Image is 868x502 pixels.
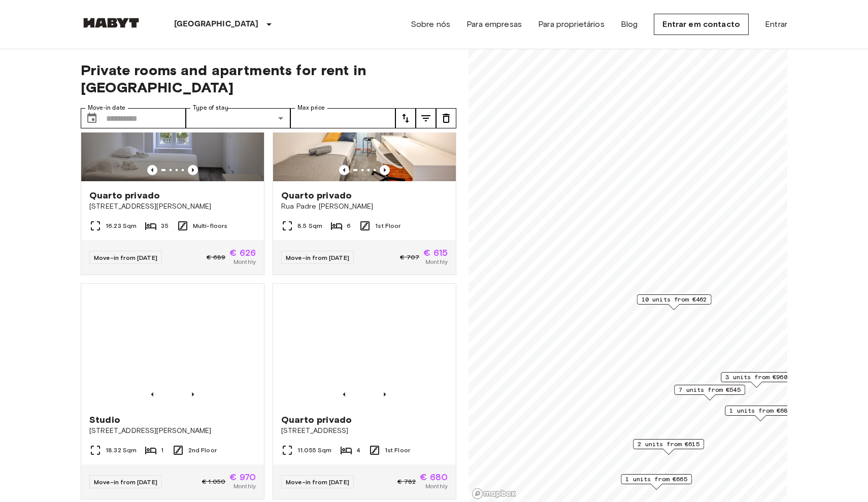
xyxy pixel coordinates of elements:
button: Previous image [188,165,198,175]
span: [STREET_ADDRESS] [281,426,448,436]
span: € 615 [423,248,448,257]
span: 1st Floor [375,221,400,230]
div: Map marker [721,372,792,388]
span: Monthly [233,257,256,266]
span: Private rooms and apartments for rent in [GEOGRAPHIC_DATA] [81,61,456,96]
button: Previous image [339,165,349,175]
img: Marketing picture of unit PT-17-148-204-01 [81,284,264,406]
a: Blog [621,18,638,30]
span: € 782 [397,477,416,486]
img: Habyt [81,18,142,28]
span: 6 [347,221,351,230]
a: Marketing picture of unit PT-17-151-003-001Previous imagePrevious imageQuarto privado[STREET_ADDR... [273,283,456,499]
button: Previous image [380,389,390,399]
button: Previous image [147,165,157,175]
span: 11.055 Sqm [297,446,332,455]
div: Map marker [621,474,692,490]
button: tune [395,108,416,128]
a: Marketing picture of unit PT-17-148-204-01Previous imagePrevious imageStudio[STREET_ADDRESS][PERS... [81,283,264,499]
span: 8.5 Sqm [297,221,322,230]
span: 1 [161,446,163,455]
span: € 680 [420,473,448,482]
a: Marketing picture of unit PT-17-010-001-14HPrevious imagePrevious imageQuarto privado[STREET_ADDR... [81,59,264,275]
span: Monthly [233,482,256,491]
a: Entrar [765,18,787,30]
span: 18.32 Sqm [106,446,137,455]
button: Choose date [82,108,102,128]
span: € 626 [229,248,256,257]
span: [STREET_ADDRESS][PERSON_NAME] [89,426,256,436]
span: 4 [356,446,360,455]
span: Move-in from [DATE] [94,478,157,486]
label: Max price [297,104,325,112]
button: tune [436,108,456,128]
div: Map marker [725,406,796,421]
a: Para empresas [466,18,522,30]
span: 1st Floor [385,446,410,455]
span: Move-in from [DATE] [94,254,157,261]
a: Marketing picture of unit PT-17-016-001-05Previous imagePrevious imageQuarto privadoRua Padre [PE... [273,59,456,275]
span: € 970 [229,473,256,482]
span: Multi-floors [193,221,228,230]
div: Map marker [633,439,704,455]
span: € 1.050 [202,477,225,486]
span: Quarto privado [281,414,352,426]
a: Mapbox logo [472,488,516,499]
span: Quarto privado [89,189,160,202]
span: Rua Padre [PERSON_NAME] [281,202,448,212]
span: 35 [161,221,168,230]
span: € 707 [400,253,419,262]
span: 2 units from €615 [638,440,699,449]
span: 3 units from €960 [725,373,787,382]
span: € 689 [207,253,225,262]
span: 1 units from €680 [729,406,791,415]
p: [GEOGRAPHIC_DATA] [174,18,259,30]
span: Studio [89,414,120,426]
span: Move-in from [DATE] [286,478,349,486]
span: [STREET_ADDRESS][PERSON_NAME] [89,202,256,212]
a: Sobre nós [411,18,450,30]
a: Para proprietários [538,18,605,30]
div: Map marker [674,385,745,400]
button: tune [416,108,436,128]
label: Move-in date [88,104,125,112]
button: Previous image [339,389,349,399]
label: Type of stay [193,104,228,112]
span: 10 units from €462 [642,295,707,304]
a: Entrar em contacto [654,14,749,35]
span: Quarto privado [281,189,352,202]
span: Monthly [425,257,448,266]
span: Move-in from [DATE] [286,254,349,261]
div: Map marker [637,294,712,310]
span: 1 units from €665 [625,475,687,484]
button: Previous image [380,165,390,175]
span: Monthly [425,482,448,491]
span: 7 units from €545 [679,385,741,394]
button: Previous image [188,389,198,399]
button: Previous image [147,389,157,399]
span: 16.23 Sqm [106,221,137,230]
span: 2nd Floor [188,446,217,455]
img: Marketing picture of unit PT-17-151-003-001 [273,284,456,406]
